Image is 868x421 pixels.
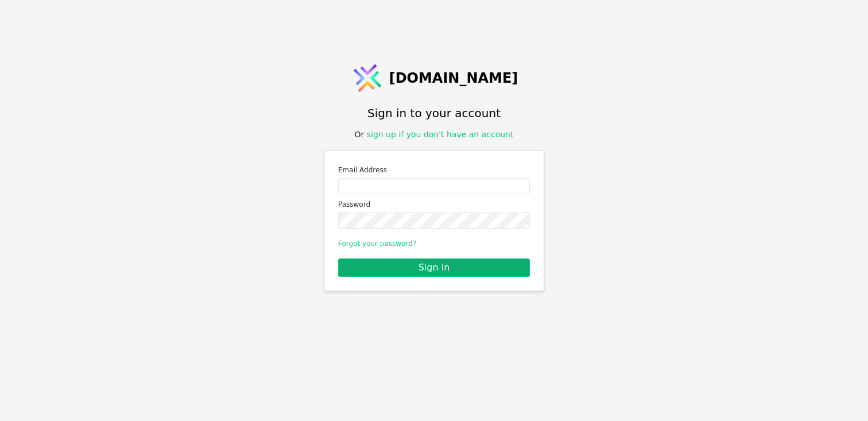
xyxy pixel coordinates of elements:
a: Forgot your password? [338,240,416,248]
a: [DOMAIN_NAME] [350,61,518,95]
button: Sign in [338,258,530,277]
div: Or [355,129,514,141]
a: sign up if you don't have an account [367,130,514,139]
input: Password [338,213,530,229]
input: Email address [338,178,530,194]
label: Email Address [338,164,530,176]
span: [DOMAIN_NAME] [389,68,518,88]
h1: Sign in to your account [367,105,501,122]
label: Password [338,199,530,210]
